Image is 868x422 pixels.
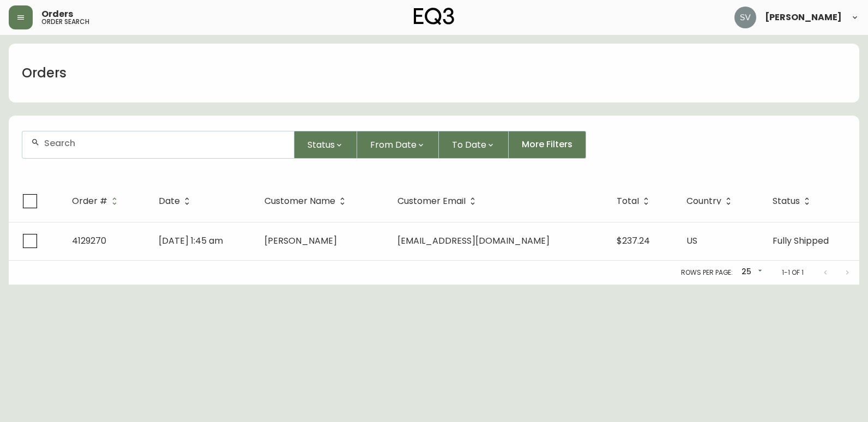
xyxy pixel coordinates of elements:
[452,138,486,152] span: To Date
[686,198,721,204] span: Country
[308,138,335,152] span: Status
[522,138,572,150] span: More Filters
[686,196,736,206] span: Country
[44,138,285,148] input: Search
[782,268,804,278] p: 1-1 of 1
[264,198,335,204] span: Customer Name
[72,234,106,247] span: 4129270
[414,8,454,25] img: logo
[773,198,800,204] span: Status
[737,263,764,281] div: 25
[264,196,349,206] span: Customer Name
[159,234,223,247] span: [DATE] 1:45 am
[617,196,653,206] span: Total
[159,198,180,204] span: Date
[294,131,357,159] button: Status
[159,196,194,206] span: Date
[509,131,586,159] button: More Filters
[686,234,697,247] span: US
[41,19,89,25] h5: order search
[773,196,814,206] span: Status
[397,196,480,206] span: Customer Email
[617,198,639,204] span: Total
[370,138,417,152] span: From Date
[397,198,466,204] span: Customer Email
[357,131,439,159] button: From Date
[72,198,107,204] span: Order #
[72,196,122,206] span: Order #
[773,234,829,247] span: Fully Shipped
[22,64,67,82] h1: Orders
[264,234,337,247] span: [PERSON_NAME]
[41,10,73,19] span: Orders
[397,234,550,247] span: [EMAIL_ADDRESS][DOMAIN_NAME]
[439,131,509,159] button: To Date
[617,234,650,247] span: $237.24
[765,13,842,22] span: [PERSON_NAME]
[734,7,756,28] img: 0ef69294c49e88f033bcbeb13310b844
[681,268,733,278] p: Rows per page:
